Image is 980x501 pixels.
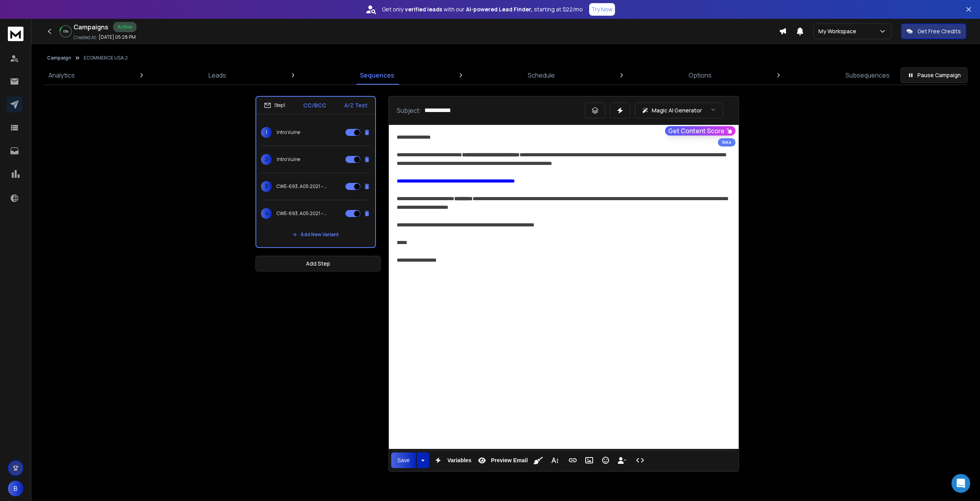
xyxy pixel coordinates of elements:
p: Analytics [49,71,75,80]
button: Try Now [589,3,615,16]
button: Emoticons [598,452,613,468]
button: Add New Variant [286,227,345,242]
a: Schedule [523,66,559,85]
p: My Workspace [818,27,860,35]
button: Preview Email [475,452,529,468]
p: ECOMMERCE USA 2 [84,55,128,61]
p: Try Now [592,5,613,13]
button: Save [391,452,416,468]
button: Get Content Score [665,126,735,136]
button: Insert Link (⌘K) [565,452,580,468]
p: Created At: [74,34,97,41]
button: Insert Unsubscribe Link [615,452,629,468]
button: Campaign [47,55,71,61]
img: logo [8,27,23,41]
button: Variables [431,452,473,468]
p: Subsequences [845,71,890,80]
h1: Campaigns [74,22,108,32]
span: 1 [261,127,272,138]
div: Open Intercom Messenger [951,474,970,493]
p: Magic AI Generator [652,107,702,114]
span: Preview Email [489,457,529,464]
a: Options [684,66,716,85]
a: Analytics [44,66,79,85]
div: Active [113,22,137,32]
div: Step 1 [264,102,285,109]
button: Clean HTML [531,452,546,468]
button: Insert Image (⌘P) [582,452,597,468]
span: 4 [261,208,272,219]
p: 13 % [63,29,68,34]
a: Sequences [355,66,399,85]
span: Variables [446,457,473,464]
p: CWE-693, A05:2021 – Security Misconfiguration [277,183,327,190]
strong: AI-powered Lead Finder, [466,5,532,13]
p: Get Free Credits [917,27,961,35]
a: Subsequences [841,66,894,85]
button: Pause Campaign [901,67,967,83]
button: B [8,481,23,496]
span: 2 [261,154,272,165]
span: 3 [261,181,272,192]
div: Beta [718,138,735,147]
p: CC/BCC [303,101,326,109]
p: Subject: [397,106,421,115]
button: Add Step [255,256,381,271]
li: Step1CC/BCCA/Z Test1Intro Vulne2Intro Vulne3CWE-693, A05:2021 – Security Misconfiguration4CWE-693... [255,96,376,248]
button: More Text [547,452,562,468]
strong: verified leads [405,5,442,13]
button: Magic AI Generator [635,103,723,118]
p: Options [689,71,712,80]
p: A/Z Test [344,101,367,109]
p: Sequences [360,71,394,80]
p: Get only with our starting at $22/mo [382,5,583,13]
p: [DATE] 05:28 PM [99,34,136,40]
p: CWE-693, A05:2021 – Security Misconfiguration [277,210,327,217]
p: Intro Vulne [277,129,300,136]
p: Intro Vulne [277,156,300,163]
button: Code View [633,452,647,468]
button: Get Free Credits [901,24,966,39]
p: Schedule [528,71,555,80]
a: Leads [204,66,231,85]
p: Leads [209,71,226,80]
